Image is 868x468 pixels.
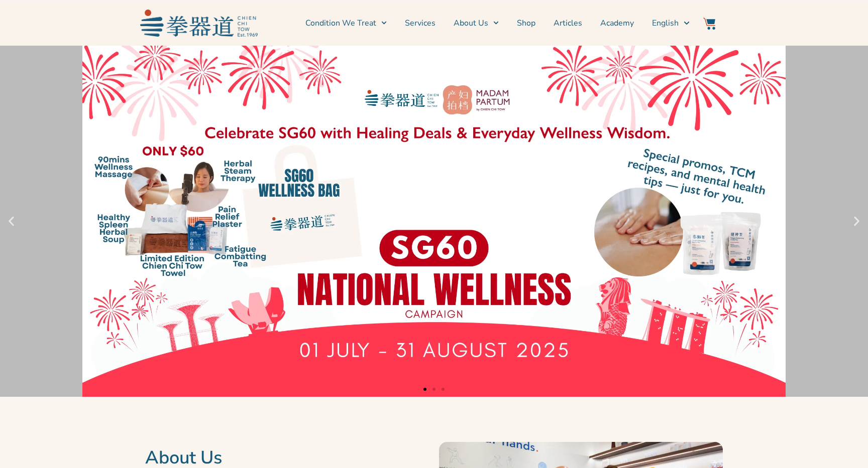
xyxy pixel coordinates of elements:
[703,18,715,30] img: Website Icon-03
[423,388,426,391] span: Go to slide 1
[432,388,436,391] span: Go to slide 2
[263,11,690,36] nav: Menu
[442,388,445,391] span: Go to slide 3
[305,11,387,36] a: Condition We Treat
[600,11,634,36] a: Academy
[554,11,582,36] a: Articles
[517,11,535,36] a: Shop
[405,11,436,36] a: Services
[5,215,18,228] div: Previous slide
[850,215,863,228] div: Next slide
[454,11,499,36] a: About Us
[652,11,689,36] a: English
[652,17,679,29] span: English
